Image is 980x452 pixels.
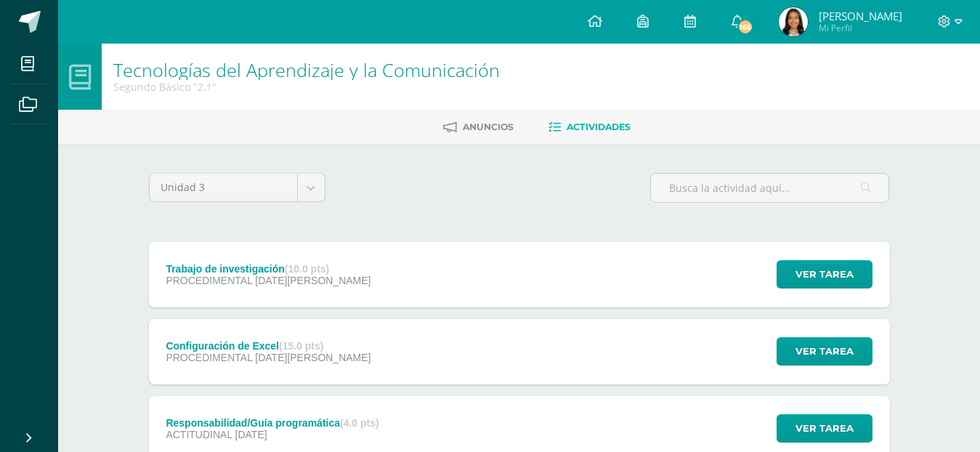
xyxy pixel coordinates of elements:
[548,116,631,139] a: Actividades
[113,60,500,80] h1: Tecnologías del Aprendizaje y la Comunicación
[777,414,872,443] button: Ver tarea
[777,260,872,288] button: Ver tarea
[651,174,888,202] input: Busca la actividad aquí...
[443,116,514,139] a: Anuncios
[795,338,854,365] span: Ver tarea
[166,275,252,286] span: PROCEDIMENTAL
[255,352,370,363] span: [DATE][PERSON_NAME]
[777,337,872,366] button: Ver tarea
[113,57,500,82] a: Tecnologías del Aprendizaje y la Comunicación
[235,429,267,440] span: [DATE]
[166,417,378,429] div: Responsabilidad/Guía programática
[161,174,286,201] span: Unidad 3
[285,263,329,275] strong: (10.0 pts)
[166,263,370,275] div: Trabajo de investigación
[819,9,902,23] span: [PERSON_NAME]
[150,174,325,201] a: Unidad 3
[567,121,631,132] span: Actividades
[255,275,370,286] span: [DATE][PERSON_NAME]
[795,261,854,288] span: Ver tarea
[779,7,808,36] img: 4aff13a516932ddac9e5f6c5a4543945.png
[795,415,854,442] span: Ver tarea
[737,19,753,35] span: 166
[166,429,232,440] span: ACTITUDINAL
[819,22,902,34] span: Mi Perfil
[166,340,370,352] div: Configuración de Excel
[340,417,379,429] strong: (4.0 pts)
[279,340,323,352] strong: (15.0 pts)
[463,121,514,132] span: Anuncios
[113,80,500,94] div: Segundo Básico '2.1'
[166,352,252,363] span: PROCEDIMENTAL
